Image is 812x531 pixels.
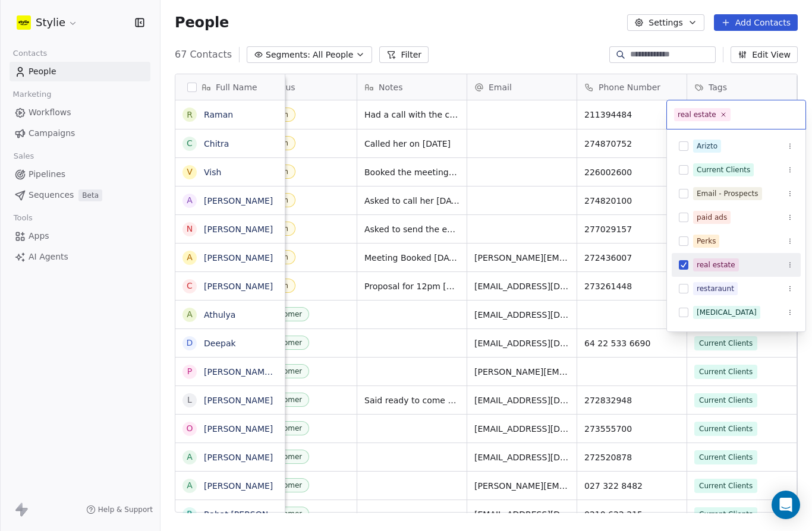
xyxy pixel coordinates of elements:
div: real estate [678,109,716,120]
div: [MEDICAL_DATA] [697,307,757,318]
div: restaraunt [697,283,734,294]
div: paid ads [697,212,727,223]
div: Perks [697,236,716,246]
div: Suggestions [672,134,801,348]
div: Email - Prospects [697,188,759,199]
div: real estate [697,260,735,270]
div: Current Clients [697,165,750,175]
div: Arizto [697,141,717,151]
